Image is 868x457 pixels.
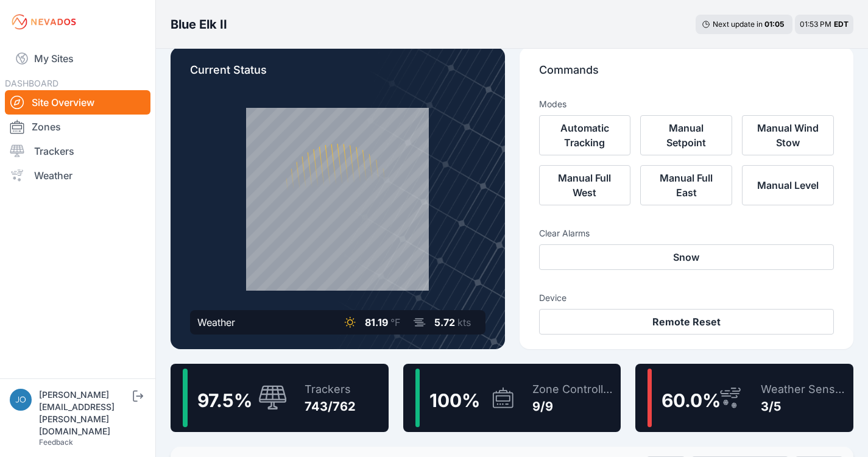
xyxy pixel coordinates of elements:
[305,398,356,415] div: 743/762
[457,316,471,328] span: kts
[761,381,849,398] div: Weather Sensors
[390,316,400,328] span: °F
[800,19,831,29] span: 01:53 PM
[539,165,631,205] button: Manual Full West
[532,398,616,415] div: 9/9
[429,389,480,411] span: 100 %
[5,139,150,163] a: Trackers
[539,62,834,88] p: Commands
[10,12,78,32] img: Nevados
[434,316,455,328] span: 5.72
[635,364,853,432] a: 60.0%Weather Sensors3/5
[539,115,631,155] button: Automatic Tracking
[640,115,732,155] button: Manual Setpoint
[171,364,389,432] a: 97.5%Trackers743/762
[761,398,849,415] div: 3/5
[640,165,732,205] button: Manual Full East
[539,309,834,335] button: Remote Reset
[742,165,834,205] button: Manual Level
[539,227,834,239] h3: Clear Alarms
[197,389,252,411] span: 97.5 %
[5,115,150,139] a: Zones
[713,19,763,29] span: Next update in
[39,438,73,447] a: Feedback
[365,316,388,328] span: 81.19
[532,381,616,398] div: Zone Controllers
[190,62,485,88] p: Current Status
[742,115,834,155] button: Manual Wind Stow
[197,315,235,330] div: Weather
[662,389,721,411] span: 60.0 %
[10,389,32,411] img: joe.mikula@nevados.solar
[764,19,786,29] div: 01 : 05
[5,90,150,115] a: Site Overview
[5,163,150,188] a: Weather
[305,381,356,398] div: Trackers
[171,16,227,33] h3: Blue Elk II
[403,364,621,432] a: 100%Zone Controllers9/9
[171,9,227,40] nav: Breadcrumb
[539,292,834,304] h3: Device
[39,389,130,438] div: [PERSON_NAME][EMAIL_ADDRESS][PERSON_NAME][DOMAIN_NAME]
[5,78,58,88] span: DASHBOARD
[5,44,150,73] a: My Sites
[539,244,834,270] button: Snow
[834,19,849,29] span: EDT
[539,98,566,110] h3: Modes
